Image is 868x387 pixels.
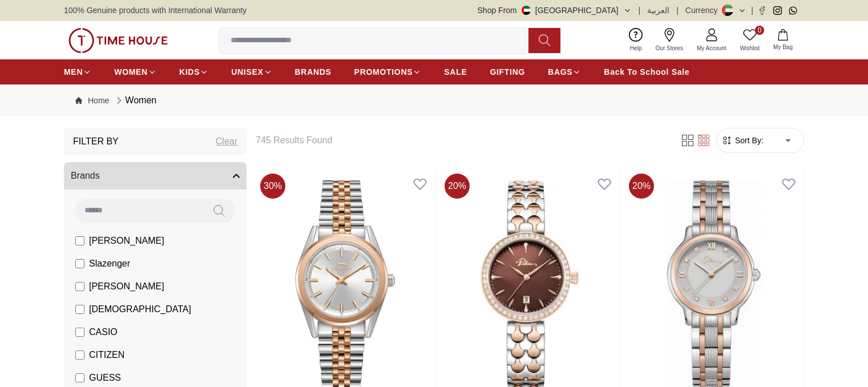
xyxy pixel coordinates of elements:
span: Our Stores [651,44,688,53]
span: KIDS [179,66,200,78]
span: | [639,5,641,16]
a: Whatsapp [789,6,797,15]
span: BAGS [548,66,572,78]
span: 100% Genuine products with International Warranty [64,5,247,16]
span: Brands [71,169,100,183]
span: GUESS [89,371,121,385]
span: WOMEN [114,66,148,78]
button: My Bag [766,27,800,54]
span: [DEMOGRAPHIC_DATA] [89,303,191,316]
button: العربية [647,5,669,16]
span: My Bag [769,43,797,51]
h6: 745 Results Found [256,134,666,147]
div: Clear [216,135,237,148]
input: GUESS [75,373,84,382]
div: Women [114,94,156,107]
span: GIFTING [490,66,525,78]
nav: Breadcrumb [64,84,804,116]
a: GIFTING [490,62,525,82]
a: Instagram [773,6,782,15]
a: PROMOTIONS [354,62,422,82]
span: | [751,5,753,16]
span: [PERSON_NAME] [89,234,164,248]
span: BRANDS [295,66,332,78]
a: KIDS [179,62,208,82]
span: | [676,5,679,16]
a: Facebook [758,6,766,15]
div: Currency [685,5,722,16]
span: 30 % [260,174,285,199]
input: Slazenger [75,259,84,268]
span: CASIO [89,325,118,339]
span: [PERSON_NAME] [89,280,164,293]
a: WOMEN [114,62,156,82]
span: 0 [755,26,764,35]
input: [DEMOGRAPHIC_DATA] [75,305,84,314]
span: Sort By: [733,135,764,146]
input: [PERSON_NAME] [75,282,84,291]
input: CITIZEN [75,350,84,360]
a: SALE [444,62,467,82]
a: UNISEX [231,62,272,82]
img: United Arab Emirates [522,6,531,15]
span: Slazenger [89,257,130,271]
span: CITIZEN [89,348,124,362]
h3: Filter By [73,135,119,148]
span: 20 % [445,174,470,199]
a: 0Wishlist [733,26,766,55]
span: PROMOTIONS [354,66,413,78]
img: ... [68,28,168,53]
span: SALE [444,66,467,78]
button: Brands [64,162,247,190]
a: Back To School Sale [604,62,689,82]
span: Help [625,44,647,53]
a: BAGS [548,62,581,82]
a: MEN [64,62,91,82]
span: My Account [692,44,731,53]
span: MEN [64,66,83,78]
span: Back To School Sale [604,66,689,78]
button: Shop From[GEOGRAPHIC_DATA] [478,5,632,16]
a: Home [75,95,109,106]
a: BRANDS [295,62,332,82]
span: Wishlist [736,44,764,53]
input: [PERSON_NAME] [75,236,84,245]
input: CASIO [75,328,84,337]
span: 20 % [629,174,654,199]
a: Our Stores [649,26,690,55]
button: Sort By: [721,135,764,146]
span: UNISEX [231,66,263,78]
a: Help [623,26,649,55]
